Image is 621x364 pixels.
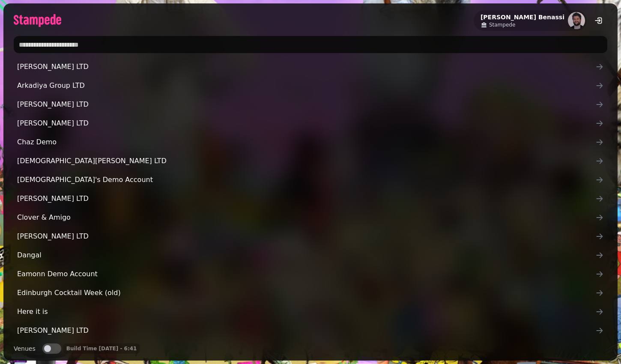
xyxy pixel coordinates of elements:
[14,115,607,132] a: [PERSON_NAME] LTD
[17,194,595,204] span: [PERSON_NAME] LTD
[14,152,607,170] a: [DEMOGRAPHIC_DATA][PERSON_NAME] LTD
[481,21,564,28] a: Stampede
[14,96,607,113] a: [PERSON_NAME] LTD
[17,307,595,317] span: Here it is
[14,209,607,226] a: Clover & Amigo
[14,284,607,301] a: Edinburgh Cocktail Week (old)
[568,12,585,29] img: aHR0cHM6Ly93d3cuZ3JhdmF0YXIuY29tL2F2YXRhci9mNWJlMmFiYjM4MjBmMGYzOTE3MzVlNWY5MTA5YzdkYz9zPTE1MCZkP...
[14,266,607,283] a: Eamonn Demo Account
[17,288,595,298] span: Edinburgh Cocktail Week (old)
[17,269,595,279] span: Eamonn Demo Account
[17,81,595,91] span: Arkadiya Group LTD
[17,325,595,336] span: [PERSON_NAME] LTD
[14,171,607,188] a: [DEMOGRAPHIC_DATA]'s Demo Account
[17,175,595,185] span: [DEMOGRAPHIC_DATA]'s Demo Account
[17,250,595,260] span: Dangal
[17,156,595,166] span: [DEMOGRAPHIC_DATA][PERSON_NAME] LTD
[17,212,595,223] span: Clover & Amigo
[14,228,607,245] a: [PERSON_NAME] LTD
[590,12,607,29] button: logout
[14,247,607,264] a: Dangal
[489,21,515,28] span: Stampede
[17,99,595,110] span: [PERSON_NAME] LTD
[17,137,595,147] span: Chaz Demo
[14,303,607,320] a: Here it is
[66,345,137,352] p: Build Time [DATE] - 6:41
[14,58,607,75] a: [PERSON_NAME] LTD
[14,134,607,151] a: Chaz Demo
[14,14,61,27] img: logo
[481,13,564,21] h2: [PERSON_NAME] Benassi
[17,118,595,128] span: [PERSON_NAME] LTD
[14,343,36,354] label: Venues
[17,62,595,72] span: [PERSON_NAME] LTD
[14,190,607,207] a: [PERSON_NAME] LTD
[14,322,607,339] a: [PERSON_NAME] LTD
[14,77,607,94] a: Arkadiya Group LTD
[17,231,595,242] span: [PERSON_NAME] LTD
